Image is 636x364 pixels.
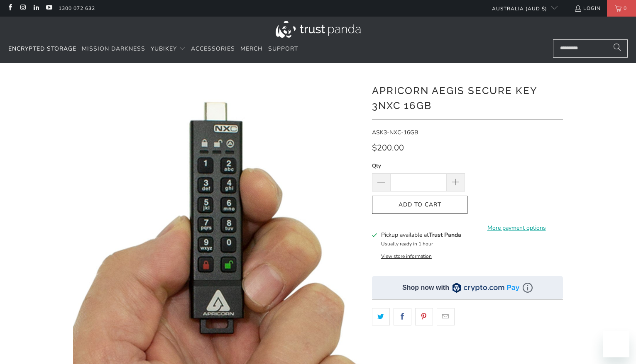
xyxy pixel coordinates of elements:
button: Add to Cart [372,196,467,214]
span: $200.00 [372,142,404,153]
a: Share this on Facebook [394,308,411,325]
a: Trust Panda Australia on LinkedIn [32,5,39,12]
a: More payment options [470,223,563,233]
a: Trust Panda Australia on Facebook [6,5,13,12]
a: Trust Panda Australia on Instagram [19,5,26,12]
a: Share this on Pinterest [415,308,433,325]
a: Merch [240,39,263,59]
a: Support [268,39,298,59]
label: Qty [372,161,465,170]
a: Login [574,4,601,13]
a: Mission Darkness [82,39,145,59]
iframe: Button to launch messaging window [603,331,629,357]
span: YubiKey [151,45,177,53]
a: Trust Panda Australia on YouTube [45,5,52,12]
input: Search... [553,39,628,58]
a: Accessories [191,39,235,59]
span: Encrypted Storage [8,45,76,53]
span: Support [268,45,298,53]
b: Trust Panda [429,231,461,239]
summary: YubiKey [151,39,186,59]
a: Encrypted Storage [8,39,76,59]
img: Trust Panda Australia [276,21,361,38]
button: Search [607,39,628,58]
span: Add to Cart [381,201,459,209]
a: Share this on Twitter [372,308,390,325]
span: Accessories [191,45,235,53]
button: View store information [381,253,432,260]
span: Mission Darkness [82,45,145,53]
h1: Apricorn Aegis Secure Key 3NXC 16GB [372,82,563,113]
span: ASK3-NXC-16GB [372,129,418,136]
h3: Pickup available at [381,231,461,239]
div: Shop now with [402,283,449,292]
small: Usually ready in 1 hour [381,240,433,247]
nav: Translation missing: en.navigation.header.main_nav [8,39,298,59]
a: Email this to a friend [437,308,455,325]
a: 1300 072 632 [59,4,95,13]
span: Merch [240,45,263,53]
